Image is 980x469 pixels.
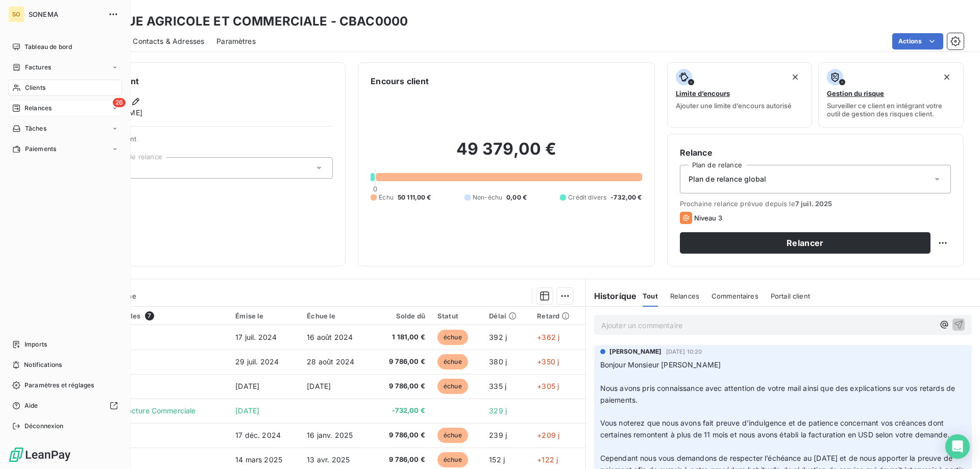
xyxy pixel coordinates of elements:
[8,80,122,96] a: Clients
[379,312,425,320] div: Solde dû
[307,312,366,320] div: Échue le
[113,98,126,107] span: 26
[600,360,721,369] span: Bonjour Monsieur [PERSON_NAME]
[235,431,281,439] span: 17 déc. 2024
[145,311,154,320] span: 7
[680,200,951,208] span: Prochaine relance prévue depuis le
[8,39,122,55] a: Tableau de bord
[307,357,354,366] span: 28 août 2024
[892,33,943,50] button: Actions
[24,422,64,431] span: Déconnexion
[771,292,810,300] span: Portail client
[676,89,730,97] span: Limite d’encours
[537,357,559,366] span: +350 j
[680,146,951,159] h6: Relance
[379,455,425,465] span: 9 786,00 €
[945,434,970,459] div: Open Intercom Messenger
[307,455,350,464] span: 13 avr. 2025
[307,333,353,341] span: 16 août 2024
[216,36,256,46] span: Paramètres
[24,381,94,390] span: Paramètres et réglages
[827,102,955,118] span: Surveiller ce client en intégrant votre outil de gestion des risques client.
[666,349,702,355] span: [DATE] 10:20
[235,333,277,341] span: 17 juil. 2024
[489,406,507,415] span: 329 j
[8,336,122,353] a: Imports
[25,83,45,92] span: Clients
[307,382,331,390] span: [DATE]
[25,144,56,154] span: Paiements
[24,401,38,410] span: Aide
[8,398,122,414] a: Aide
[133,36,204,46] span: Contacts & Adresses
[373,185,377,193] span: 0
[537,382,559,390] span: +305 j
[437,312,477,320] div: Statut
[600,384,958,404] span: Nous avons pris connaissance avec attention de votre mail ainsi que des explications sur vos reta...
[586,290,637,302] h6: Historique
[371,75,429,87] h6: Encours client
[610,193,642,202] span: -732,00 €
[689,174,766,184] span: Plan de relance global
[473,193,502,202] span: Non-échu
[25,124,46,133] span: Tâches
[489,455,505,464] span: 152 j
[379,381,425,391] span: 9 786,00 €
[77,311,223,320] div: Pièces comptables
[609,347,662,356] span: [PERSON_NAME]
[568,193,606,202] span: Crédit divers
[489,312,525,320] div: Délai
[25,63,51,72] span: Factures
[506,193,527,202] span: 0,00 €
[8,447,71,463] img: Logo LeanPay
[670,292,699,300] span: Relances
[489,333,507,341] span: 392 j
[437,379,468,394] span: échue
[379,193,394,202] span: Échu
[235,455,282,464] span: 14 mars 2025
[379,357,425,367] span: 9 786,00 €
[379,332,425,342] span: 1 181,00 €
[379,406,425,416] span: -732,00 €
[82,135,333,149] span: Propriétés Client
[437,330,468,345] span: échue
[537,333,559,341] span: +362 j
[77,406,196,415] span: BAC F24070 Facture Commerciale
[8,141,122,157] a: Paiements
[643,292,658,300] span: Tout
[437,428,468,443] span: échue
[90,12,408,31] h3: BANQUE AGRICOLE ET COMMERCIALE - CBAC0000
[8,59,122,76] a: Factures
[694,214,722,222] span: Niveau 3
[398,193,431,202] span: 50 111,00 €
[24,340,47,349] span: Imports
[8,377,122,393] a: Paramètres et réglages
[235,312,295,320] div: Émise le
[62,75,333,87] h6: Informations client
[24,42,72,52] span: Tableau de bord
[235,357,279,366] span: 29 juil. 2024
[795,200,832,208] span: 7 juil. 2025
[437,354,468,369] span: échue
[489,431,507,439] span: 239 j
[667,62,813,128] button: Limite d’encoursAjouter une limite d’encours autorisé
[24,104,52,113] span: Relances
[8,6,24,22] div: SO
[235,382,259,390] span: [DATE]
[537,431,559,439] span: +209 j
[600,418,949,439] span: Vous noterez que nous avons fait preuve d’indulgence et de patience concernant vos créances dont ...
[537,455,558,464] span: +122 j
[24,360,62,369] span: Notifications
[371,139,642,169] h2: 49 379,00 €
[489,357,507,366] span: 380 j
[437,452,468,467] span: échue
[489,382,506,390] span: 335 j
[8,120,122,137] a: Tâches
[307,431,353,439] span: 16 janv. 2025
[8,100,122,116] a: 26Relances
[379,430,425,440] span: 9 786,00 €
[680,232,930,254] button: Relancer
[827,89,884,97] span: Gestion du risque
[676,102,792,110] span: Ajouter une limite d’encours autorisé
[537,312,579,320] div: Retard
